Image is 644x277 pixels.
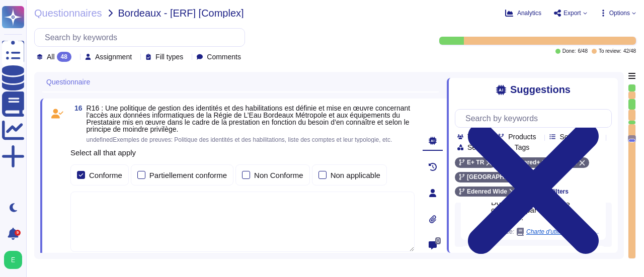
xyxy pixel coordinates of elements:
[89,171,122,179] div: Conforme
[155,53,183,60] span: Fill types
[562,49,576,54] span: Done:
[207,53,241,60] span: Comments
[623,49,636,54] span: 42 / 48
[57,52,71,62] div: 48
[87,136,392,143] span: undefinedExemples de preuves: Politique des identités et des habilitations, liste des comptes et ...
[4,251,22,269] img: user
[34,8,102,18] span: Questionnaires
[331,171,380,179] div: Non applicable
[87,104,411,133] span: R16 : Une politique de gestion des identités et des habilitations est définie et mise en œuvre co...
[70,149,415,156] p: Select all that apply
[149,171,227,179] div: Partiellement conforme
[505,9,541,17] button: Analytics
[460,110,611,127] input: Search by keywords
[2,249,29,271] button: user
[47,53,55,60] span: All
[70,105,83,112] span: 16
[95,53,132,60] span: Assignment
[254,171,303,179] div: Non Conforme
[118,8,244,18] span: Bordeaux - [ERF] [Complex]
[578,49,587,54] span: 6 / 48
[15,230,21,236] div: 9
[563,10,581,16] span: Export
[599,49,621,54] span: To review:
[435,237,441,244] span: 0
[46,78,90,85] span: Questionnaire
[40,29,245,46] input: Search by keywords
[609,10,630,16] span: Options
[517,10,541,16] span: Analytics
